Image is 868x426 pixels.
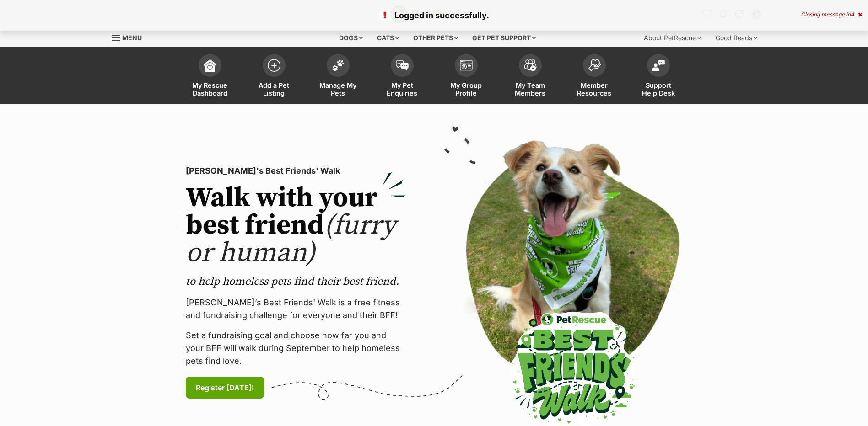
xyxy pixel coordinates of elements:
a: Register [DATE]! [186,377,264,399]
a: Menu [112,29,148,45]
span: My Team Members [510,81,551,97]
p: to help homeless pets find their best friend. [186,274,405,289]
span: My Pet Enquiries [382,81,423,97]
span: My Rescue Dashboard [189,81,231,97]
span: My Group Profile [446,81,487,97]
a: Add a Pet Listing [242,49,306,104]
span: Menu [122,34,142,42]
img: pet-enquiries-icon-7e3ad2cf08bfb03b45e93fb7055b45f3efa6380592205ae92323e6603595dc1f.svg [396,60,409,70]
a: My Pet Enquiries [370,49,434,104]
div: Good Reads [709,29,764,47]
div: Dogs [333,29,369,47]
img: dashboard-icon-eb2f2d2d3e046f16d808141f083e7271f6b2e854fb5c12c21221c1fb7104beca.svg [204,59,216,72]
img: member-resources-icon-8e73f808a243e03378d46382f2149f9095a855e16c252ad45f914b54edf8863c.svg [588,59,601,71]
span: Register [DATE]! [196,382,254,393]
p: Set a fundraising goal and choose how far you and your BFF will walk during September to help hom... [186,329,405,367]
a: My Rescue Dashboard [178,49,242,104]
a: Manage My Pets [306,49,370,104]
img: help-desk-icon-fdf02630f3aa405de69fd3d07c3f3aa587a6932b1a1747fa1d2bba05be0121f9.svg [652,60,665,71]
img: manage-my-pets-icon-02211641906a0b7f246fdf0571729dbe1e7629f14944591b6c1af311fb30b64b.svg [332,59,345,71]
span: Member Resources [574,81,615,97]
div: Other pets [407,29,464,47]
a: My Group Profile [434,49,498,104]
img: add-pet-listing-icon-0afa8454b4691262ce3f59096e99ab1cd57d4a30225e0717b998d2c9b9846f56.svg [268,59,280,72]
p: [PERSON_NAME]'s Best Friends' Walk [186,165,405,177]
a: Support Help Desk [626,49,690,104]
span: Manage My Pets [318,81,359,97]
a: My Team Members [498,49,562,104]
img: team-members-icon-5396bd8760b3fe7c0b43da4ab00e1e3bb1a5d9ba89233759b79545d2d3fc5d0d.svg [524,59,537,71]
div: Get pet support [466,29,542,47]
span: (furry or human) [186,208,396,270]
div: About PetRescue [637,29,707,47]
img: group-profile-icon-3fa3cf56718a62981997c0bc7e787c4b2cf8bcc04b72c1350f741eb67cf2f40e.svg [460,60,473,71]
h2: Walk with your best friend [186,185,405,267]
p: [PERSON_NAME]’s Best Friends' Walk is a free fitness and fundraising challenge for everyone and t... [186,296,405,322]
span: Support Help Desk [638,81,679,97]
a: Member Resources [562,49,626,104]
div: Cats [371,29,405,47]
span: Add a Pet Listing [253,81,295,97]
